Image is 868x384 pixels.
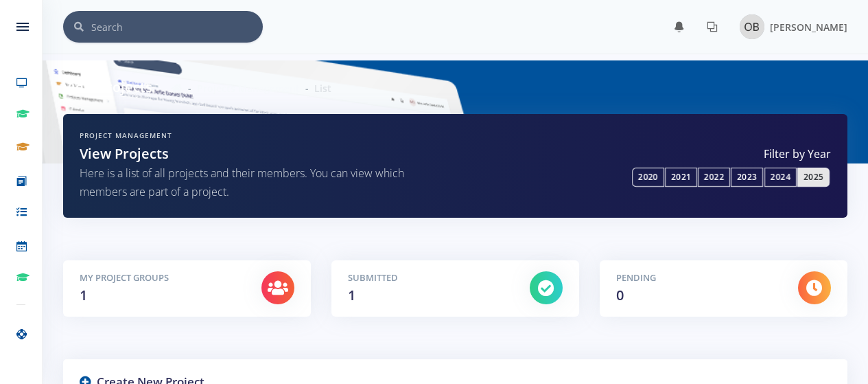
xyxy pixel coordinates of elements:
[91,11,263,43] input: Search
[348,271,509,285] h5: Submitted
[197,82,300,95] a: Projects Management
[80,286,87,304] span: 1
[797,168,830,187] a: 2025
[348,286,355,304] span: 1
[80,271,241,285] h5: My Project Groups
[665,168,697,187] a: 2021
[80,164,445,201] p: Here is a list of all projects and their members. You can view which members are part of a project.
[80,144,445,164] h2: View Projects
[616,271,777,285] h5: Pending
[770,21,847,34] span: [PERSON_NAME]
[466,146,832,162] label: Filter by Year
[172,81,331,95] nav: breadcrumb
[764,168,797,187] a: 2024
[731,168,763,187] a: 2023
[616,286,624,304] span: 0
[698,168,730,187] a: 2022
[632,168,664,187] a: 2020
[300,81,331,95] li: List
[729,12,847,42] a: Image placeholder [PERSON_NAME]
[80,131,445,141] h6: Project Management
[740,14,764,39] img: Image placeholder
[63,77,152,98] h6: View Projects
